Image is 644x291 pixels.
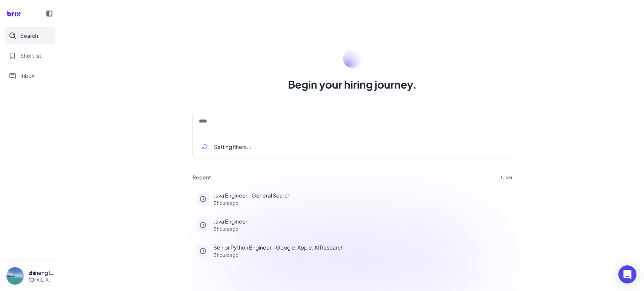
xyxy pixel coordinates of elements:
button: Clear [501,175,512,180]
img: a87eed28fccf43d19bce8e48793c580c.jpg [6,267,24,285]
button: Shortlist [5,47,55,64]
button: Java Engineer - General Search5 hours ago [192,187,512,210]
button: Inbox [5,67,55,84]
p: 5 hours ago [214,227,508,231]
button: Senior Python Engineer - Google, Apple, AI Research5 hours ago [192,239,512,262]
div: Open Intercom Messenger [618,265,636,283]
span: Setting filters... [214,143,251,151]
button: Java Engineer5 hours ago [192,213,512,236]
span: Shortlist [20,52,41,60]
p: Java Engineer - General Search [214,191,508,199]
span: Inbox [20,72,34,80]
p: zhineng laizhineng [29,269,54,277]
p: 5 hours ago [214,253,508,257]
p: Senior Python Engineer - Google, Apple, AI Research [214,244,508,251]
h1: Begin your hiring journey. [288,77,417,92]
h3: Recent [192,174,211,181]
button: Search [5,27,55,44]
p: Java Engineer [214,217,508,225]
p: 5 hours ago [214,201,508,205]
span: Search [20,32,38,40]
p: [EMAIL_ADDRESS][DOMAIN_NAME] [29,277,54,283]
